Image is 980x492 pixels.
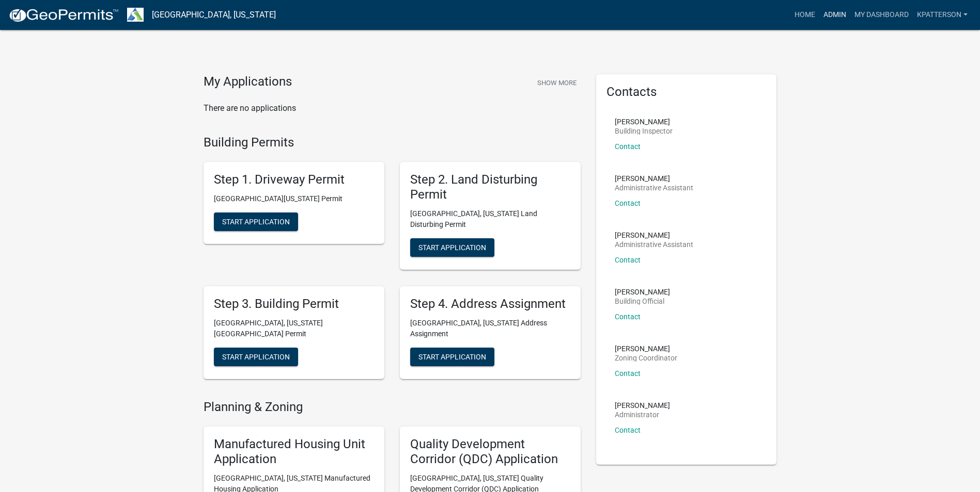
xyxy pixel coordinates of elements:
[410,437,570,467] h5: Quality Development Corridor (QDC) Application
[615,354,677,362] p: Zoning Coordinator
[410,318,570,339] p: [GEOGRAPHIC_DATA], [US_STATE] Address Assignment
[850,5,913,25] a: My Dashboard
[152,6,276,24] a: [GEOGRAPHIC_DATA], [US_STATE]
[222,352,290,360] span: Start Application
[615,426,641,434] a: Contact
[418,352,486,360] span: Start Application
[410,172,570,202] h5: Step 2. Land Disturbing Permit
[222,218,290,226] span: Start Application
[214,172,374,187] h5: Step 1. Driveway Permit
[214,437,374,467] h5: Manufactured Housing Unit Application
[214,297,374,311] h5: Step 3. Building Permit
[418,243,486,251] span: Start Application
[615,232,693,239] p: [PERSON_NAME]
[615,402,670,409] p: [PERSON_NAME]
[615,256,641,264] a: Contact
[615,118,673,125] p: [PERSON_NAME]
[615,298,670,305] p: Building Official
[410,208,570,230] p: [GEOGRAPHIC_DATA], [US_STATE] Land Disturbing Permit
[615,345,677,352] p: [PERSON_NAME]
[214,212,298,231] button: Start Application
[204,74,292,90] h4: My Applications
[615,369,641,378] a: Contact
[214,193,374,204] p: [GEOGRAPHIC_DATA][US_STATE] Permit
[204,135,581,150] h4: Building Permits
[615,175,693,182] p: [PERSON_NAME]
[615,142,641,151] a: Contact
[913,5,972,25] a: KPATTERSON
[214,348,298,366] button: Start Application
[410,348,494,366] button: Start Application
[615,288,670,296] p: [PERSON_NAME]
[615,199,641,207] a: Contact
[819,5,850,25] a: Admin
[410,238,494,257] button: Start Application
[790,5,819,25] a: Home
[615,241,693,248] p: Administrative Assistant
[204,102,581,114] p: There are no applications
[410,297,570,311] h5: Step 4. Address Assignment
[204,400,581,415] h4: Planning & Zoning
[615,184,693,191] p: Administrative Assistant
[606,85,767,100] h5: Contacts
[615,411,670,418] p: Administrator
[127,8,144,22] img: Troup County, Georgia
[615,127,673,135] p: Building Inspector
[214,318,374,339] p: [GEOGRAPHIC_DATA], [US_STATE][GEOGRAPHIC_DATA] Permit
[615,313,641,321] a: Contact
[533,74,581,91] button: Show More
